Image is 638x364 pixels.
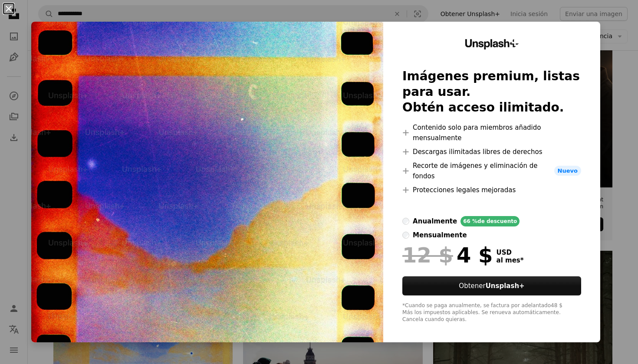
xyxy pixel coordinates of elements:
input: mensualmente [402,232,409,239]
div: 4 $ [402,244,493,266]
span: 12 $ [402,244,453,266]
input: anualmente66 %de descuento [402,218,409,225]
div: mensualmente [413,230,467,240]
li: Protecciones legales mejoradas [402,185,581,195]
h2: Imágenes premium, listas para usar. Obtén acceso ilimitado. [402,69,581,115]
div: 66 % de descuento [460,216,520,226]
div: anualmente [413,216,457,226]
li: Recorte de imágenes y eliminación de fondos [402,161,581,181]
li: Descargas ilimitadas libres de derechos [402,147,581,157]
span: USD [497,249,524,256]
span: al mes * [497,256,524,264]
div: *Cuando se paga anualmente, se factura por adelantado 48 $ Más los impuestos aplicables. Se renue... [402,302,581,323]
button: ObtenerUnsplash+ [402,276,581,295]
li: Contenido solo para miembros añadido mensualmente [402,122,581,143]
span: Nuevo [554,166,581,176]
strong: Unsplash+ [486,282,525,290]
